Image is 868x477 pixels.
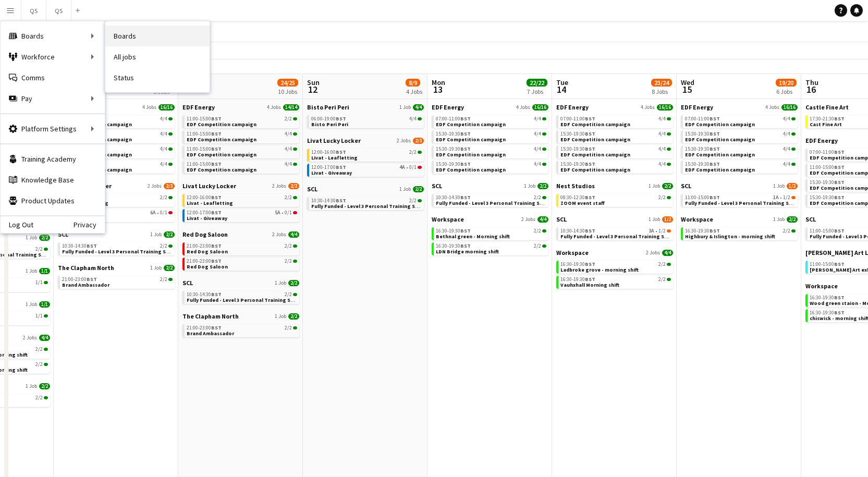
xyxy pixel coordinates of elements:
span: 1 Job [150,231,162,238]
span: 4/4 [413,104,424,111]
span: 4/4 [658,131,666,137]
span: 4 Jobs [641,104,655,111]
span: 11:00-15:00 [685,195,720,200]
a: 11:00-15:00BST4/4EDF Competition campaign [187,145,297,157]
span: 12:00-17:00 [187,210,222,215]
span: 1 Job [649,216,660,223]
span: 1 Job [26,235,37,241]
span: 12:00-17:00 [311,165,346,170]
span: BST [460,145,471,152]
a: Boards [105,26,210,46]
span: 16/16 [532,104,548,111]
a: 11:00-15:00BST2/2EDF Competition campaign [187,115,297,127]
div: Red Dog Saloon2 Jobs4/421:00-23:00BST2/2Red Dog Saloon21:00-23:00BST2/2Red Dog Saloon [182,230,299,279]
span: 1/2 [787,183,798,189]
span: 4/4 [409,116,417,121]
a: Workspace2 Jobs4/4 [432,215,548,223]
span: SCL [58,230,68,238]
span: EDF Competition campaign [187,121,256,128]
span: 16/16 [657,104,673,111]
span: Bisto Peri Peri [311,121,348,128]
span: 0/1 [285,210,292,215]
a: Nest Studios1 Job2/2 [556,182,673,190]
a: EDF Energy4 Jobs16/16 [556,103,673,111]
span: 4/4 [534,146,541,152]
span: EDF Competition campaign [560,121,630,128]
span: 16:30-19:30 [436,228,471,234]
span: BST [211,130,222,137]
span: EDF Competition campaign [187,151,256,158]
span: 15:30-19:30 [436,162,471,167]
a: 11:00-15:00BST1A•1/2Fully Funded - Level 3 Personal Training Skills Bootcamp [685,194,796,206]
span: 17:30-21:30 [810,116,845,121]
span: EDF Competition campaign [436,136,506,143]
span: BST [585,194,595,201]
span: 16/16 [158,104,175,111]
span: BST [211,242,222,249]
span: Fully Funded - Level 3 Personal Training Skills Bootcamp [685,200,827,206]
span: 2/2 [658,195,666,200]
span: 07:00-11:00 [560,116,595,121]
span: SCL [681,182,691,190]
span: 4/4 [658,162,666,167]
span: SCL [556,215,567,223]
a: 07:00-11:00BST4/4EDF Competition campaign [560,115,671,127]
a: Livat Lucky Locker2 Jobs2/3 [58,182,175,190]
div: • [187,210,297,215]
span: BST [834,179,845,186]
div: • [560,228,671,234]
span: 2 Jobs [521,216,535,223]
span: Fully Funded - Level 3 Personal Training Skills Bootcamp [560,233,703,240]
span: BST [710,145,720,152]
span: EDF Competition campaign [560,166,630,173]
span: 2/2 [285,195,292,200]
span: 2/2 [160,195,167,200]
span: 11:00-15:00 [187,116,222,121]
div: EDF Energy4 Jobs16/1607:00-11:00BST4/4EDF Competition campaign15:30-19:30BST4/4EDF Competition ca... [556,103,673,182]
a: SCL1 Job1/2 [681,182,798,190]
span: 2/2 [534,195,541,200]
a: 15:30-19:30BST4/4EDF Competition campaign [62,145,173,157]
span: 11:00-15:00 [187,131,222,137]
span: 11:00-15:00 [810,165,845,170]
a: EDF Energy4 Jobs14/14 [182,103,299,111]
span: BST [585,227,595,234]
a: All jobs [105,46,210,67]
span: 15:30-19:30 [685,162,720,167]
a: Training Academy [1,149,105,169]
div: • [311,165,422,170]
span: BST [336,164,346,170]
span: BST [834,227,845,234]
a: 10:30-14:30BST2/2Fully Funded - Level 3 Personal Training Skills Bootcamp [311,197,422,209]
span: 4/4 [285,162,292,167]
span: BST [585,130,595,137]
span: 2/2 [409,198,417,203]
span: Cast Fine Art [810,121,842,128]
span: BST [460,227,471,234]
span: Workspace [681,215,713,223]
div: • [62,210,173,215]
span: EDF Competition campaign [187,166,256,173]
a: 10:30-14:30BST2/2Fully Funded - Level 3 Personal Training Skills Bootcamp [62,242,173,254]
span: 10:30-14:30 [436,195,471,200]
span: 08:30-12:30 [560,195,595,200]
a: 15:30-19:30BST4/4EDF Competition campaign [436,145,546,157]
span: Nest Studios [556,182,595,190]
a: 15:30-19:30BST4/4EDF Competition campaign [685,161,796,173]
span: 1/2 [658,228,666,234]
span: 4/4 [783,116,790,121]
span: 6A [150,210,156,215]
a: 12:00-16:00BST2/2Livat - Leafletting [62,194,173,206]
span: 0/1 [409,165,417,170]
div: SCL1 Job1/211:00-15:00BST1A•1/2Fully Funded - Level 3 Personal Training Skills Bootcamp [681,182,798,215]
span: 07:00-11:00 [810,150,845,155]
span: BST [585,115,595,122]
a: SCL1 Job1/2 [556,215,673,223]
span: BST [87,242,97,249]
span: 5A [275,210,280,215]
span: 2/2 [413,186,424,192]
div: Bisto Peri Peri1 Job4/406:00-19:00BST4/4Bisto Peri Peri [307,103,424,137]
span: 11:00-15:00 [187,162,222,167]
span: 1A [773,195,779,200]
span: 4/4 [160,162,167,167]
